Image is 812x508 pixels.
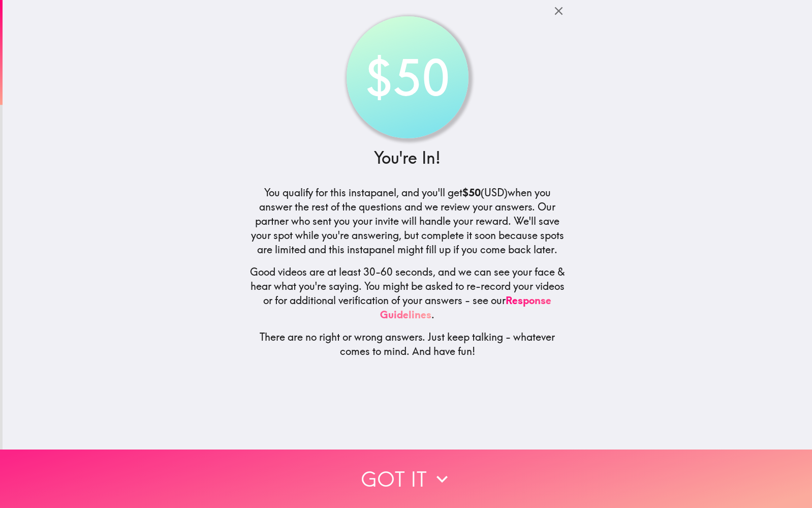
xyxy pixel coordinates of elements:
[350,19,465,135] div: $50
[249,146,566,169] h3: You're In!
[462,186,481,199] b: $50
[249,330,566,358] h5: There are no right or wrong answers. Just keep talking - whatever comes to mind. And have fun!
[249,265,566,322] h5: Good videos are at least 30-60 seconds, and we can see your face & hear what you're saying. You m...
[249,186,566,257] h5: You qualify for this instapanel, and you'll get (USD) when you answer the rest of the questions a...
[380,294,551,321] a: Response Guidelines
